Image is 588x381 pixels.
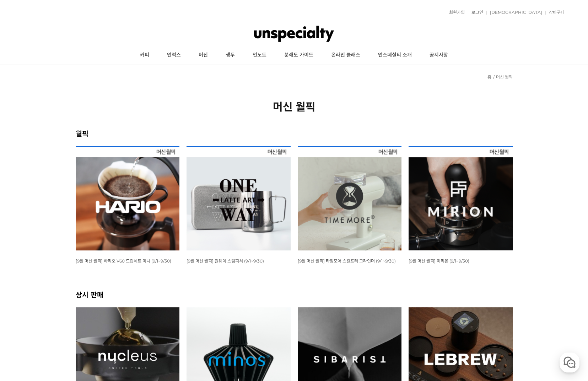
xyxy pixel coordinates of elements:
a: 생두 [217,46,244,64]
img: 9월 머신 월픽 타임모어 스컬프터 [298,146,402,250]
img: 9월 머신 월픽 미리온 [409,146,513,250]
h2: 머신 월픽 [76,98,513,114]
img: 9월 머신 월픽 하리오 V60 드립세트 미니 [76,146,180,250]
h2: 월픽 [76,128,513,138]
a: 공지사항 [421,46,457,64]
a: 분쇄도 가이드 [275,46,322,64]
img: 9월 머신 월픽 원웨이 스팀피쳐 [187,146,291,250]
a: 온라인 클래스 [322,46,369,64]
span: [9월 머신 월픽] 원웨이 스팀피쳐 (9/1~9/30) [187,258,264,264]
a: [9월 머신 월픽] 미리온 (9/1~9/30) [409,258,469,264]
a: 장바구니 [545,10,565,15]
a: 언스페셜티 소개 [369,46,421,64]
a: 머신 [190,46,217,64]
a: [9월 머신 월픽] 원웨이 스팀피쳐 (9/1~9/30) [187,258,264,264]
span: [9월 머신 월픽] 타임모어 스컬프터 그라인더 (9/1~9/30) [298,258,396,264]
a: [9월 머신 월픽] 타임모어 스컬프터 그라인더 (9/1~9/30) [298,258,396,264]
span: [9월 머신 월픽] 미리온 (9/1~9/30) [409,258,469,264]
a: 로그인 [468,10,483,15]
a: 회원가입 [446,10,465,15]
img: 언스페셜티 몰 [254,23,334,44]
a: [9월 머신 월픽] 하리오 V60 드립세트 미니 (9/1~9/30) [76,258,171,264]
a: 언노트 [244,46,275,64]
a: 머신 월픽 [496,74,513,80]
span: [9월 머신 월픽] 하리오 V60 드립세트 미니 (9/1~9/30) [76,258,171,264]
h2: 상시 판매 [76,289,513,300]
a: 커피 [131,46,158,64]
a: 언럭스 [158,46,190,64]
a: 홈 [487,74,491,80]
a: [DEMOGRAPHIC_DATA] [486,10,542,15]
